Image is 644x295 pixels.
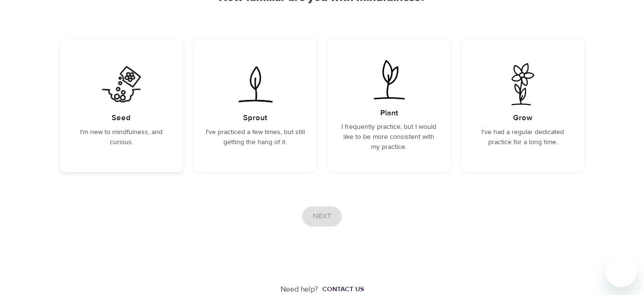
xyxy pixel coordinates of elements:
div: I've had a regular dedicated practice for a long time.GrowI've had a regular dedicated practice f... [462,39,584,172]
div: I frequently practice, but I would like to be more consistent with my practice.PlantI frequently ... [328,39,450,172]
p: Need help? [281,284,318,295]
a: Contact us [318,284,364,294]
p: I've had a regular dedicated practice for a long time. [473,127,573,147]
h5: Sprout [243,113,267,123]
h5: Plant [380,108,398,118]
img: I frequently practice, but I would like to be more consistent with my practice. [365,58,413,101]
p: I'm new to mindfulness, and curious. [72,127,171,147]
img: I'm new to mindfulness, and curious. [97,63,146,105]
iframe: Button to launch messaging window [606,257,636,287]
p: I frequently practice, but I would like to be more consistent with my practice. [340,122,439,152]
div: I've practiced a few times, but still getting the hang of it.SproutI've practiced a few times, bu... [194,39,316,172]
div: Contact us [322,284,364,294]
div: I'm new to mindfulness, and curious.SeedI'm new to mindfulness, and curious. [60,39,183,172]
img: I've had a regular dedicated practice for a long time. [499,63,547,105]
h5: Seed [112,113,131,123]
p: I've practiced a few times, but still getting the hang of it. [206,127,305,147]
h5: Grow [513,113,532,123]
img: I've practiced a few times, but still getting the hang of it. [231,63,280,105]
